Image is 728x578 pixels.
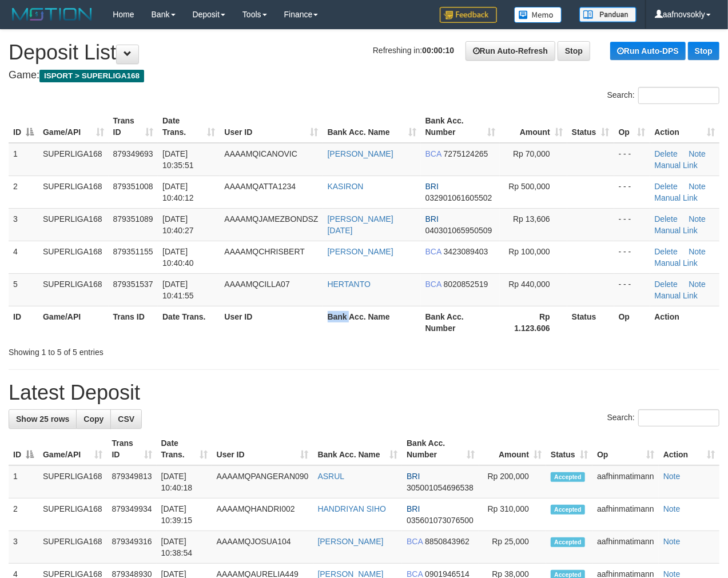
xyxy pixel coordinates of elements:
[38,306,109,338] th: Game/API
[421,306,500,338] th: Bank Acc. Number
[38,241,109,273] td: SUPERLIGA168
[607,87,719,104] label: Search:
[407,483,474,492] span: Copy 305001054696538 to clipboard
[9,41,719,64] h1: Deposit List
[655,214,678,224] a: Delete
[500,110,567,143] th: Amount: activate to sort column ascending
[224,214,318,224] span: AAAAMQJAMEZBONDSZ
[113,214,153,224] span: 879351089
[9,306,38,338] th: ID
[108,465,157,499] td: 879349813
[9,409,77,429] a: Show 25 rows
[425,247,441,256] span: BCA
[108,531,157,564] td: 879349316
[158,110,220,143] th: Date Trans.: activate to sort column ascending
[38,143,109,176] td: SUPERLIGA168
[479,531,546,564] td: Rp 25,000
[9,241,38,273] td: 4
[162,149,194,170] span: [DATE] 10:35:51
[118,414,134,424] span: CSV
[508,280,550,289] span: Rp 440,000
[38,176,109,208] td: SUPERLIGA168
[579,7,636,22] img: panduan.png
[9,110,38,143] th: ID: activate to sort column descending
[9,433,38,465] th: ID: activate to sort column descending
[689,280,706,289] a: Note
[479,499,546,531] td: Rp 310,000
[638,409,719,426] input: Search:
[9,6,96,23] img: MOTION_logo.png
[113,182,153,191] span: 879351008
[162,280,194,300] span: [DATE] 10:41:55
[407,472,420,481] span: BRI
[9,531,38,564] td: 3
[444,280,488,289] span: Copy 8020852519 to clipboard
[318,472,345,481] a: ASRUL
[513,214,550,224] span: Rp 13,606
[9,143,38,176] td: 1
[551,537,585,547] span: Accepted
[162,247,194,268] span: [DATE] 10:40:40
[407,537,423,546] span: BCA
[614,273,650,306] td: - - -
[607,409,719,426] label: Search:
[689,214,706,224] a: Note
[38,531,108,564] td: SUPERLIGA168
[38,499,108,531] td: SUPERLIGA168
[592,433,659,465] th: Op: activate to sort column ascending
[551,505,585,515] span: Accepted
[610,42,686,60] a: Run Auto-DPS
[328,182,364,191] a: KASIRON
[663,472,681,481] a: Note
[407,516,474,525] span: Copy 035601073076500 to clipboard
[328,214,393,235] a: [PERSON_NAME][DATE]
[9,176,38,208] td: 2
[614,241,650,273] td: - - -
[38,110,109,143] th: Game/API: activate to sort column ascending
[224,247,305,256] span: AAAAMQCHRISBERT
[688,42,719,60] a: Stop
[650,110,719,143] th: Action: activate to sort column ascending
[440,7,497,23] img: Feedback.jpg
[444,247,488,256] span: Copy 3423089403 to clipboard
[224,149,297,158] span: AAAAMQICANOVIC
[425,149,441,158] span: BCA
[373,46,454,55] span: Refreshing in:
[508,247,550,256] span: Rp 100,000
[9,465,38,499] td: 1
[109,306,158,338] th: Trans ID
[614,208,650,241] td: - - -
[9,273,38,306] td: 5
[9,381,719,404] h1: Latest Deposit
[323,110,421,143] th: Bank Acc. Name: activate to sort column ascending
[546,433,592,465] th: Status: activate to sort column ascending
[9,208,38,241] td: 3
[592,465,659,499] td: aafhinmatimann
[655,226,698,235] a: Manual Link
[108,433,157,465] th: Trans ID: activate to sort column ascending
[313,433,403,465] th: Bank Acc. Name: activate to sort column ascending
[113,149,153,158] span: 879349693
[425,193,492,202] span: Copy 032901061605502 to clipboard
[108,499,157,531] td: 879349934
[157,499,212,531] td: [DATE] 10:39:15
[592,531,659,564] td: aafhinmatimann
[425,214,439,224] span: BRI
[421,110,500,143] th: Bank Acc. Number: activate to sort column ascending
[212,531,313,564] td: AAAAMQJOSUA104
[162,214,194,235] span: [DATE] 10:40:27
[328,247,393,256] a: [PERSON_NAME]
[212,433,313,465] th: User ID: activate to sort column ascending
[318,537,384,546] a: [PERSON_NAME]
[558,41,590,61] a: Stop
[158,306,220,338] th: Date Trans.
[38,433,108,465] th: Game/API: activate to sort column ascending
[109,110,158,143] th: Trans ID: activate to sort column ascending
[614,143,650,176] td: - - -
[425,537,470,546] span: Copy 8850843962 to clipboard
[157,465,212,499] td: [DATE] 10:40:18
[614,176,650,208] td: - - -
[500,306,567,338] th: Rp 1.123.606
[83,414,104,424] span: Copy
[212,465,313,499] td: AAAAMQPANGERAN090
